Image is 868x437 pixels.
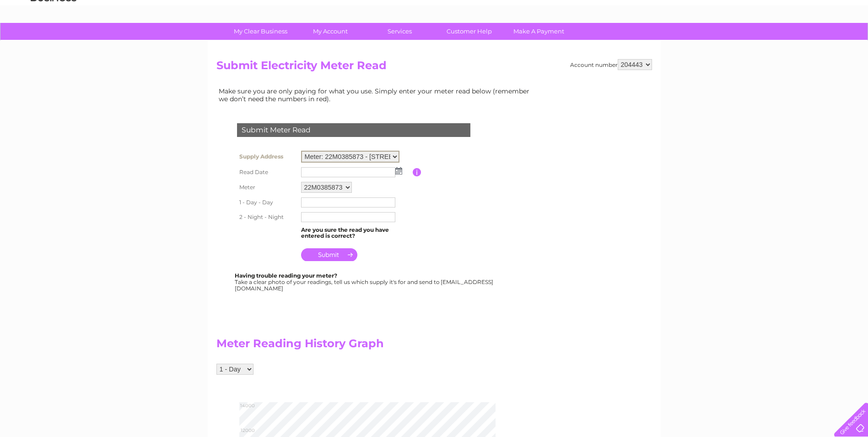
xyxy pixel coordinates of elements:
input: Information [413,168,421,176]
img: logo.png [30,24,77,52]
a: Blog [788,39,802,46]
a: Contact [807,39,830,46]
div: Take a clear photo of your readings, tell us which supply it's for and send to [EMAIL_ADDRESS][DO... [235,273,495,291]
a: Make A Payment [501,23,577,40]
td: Make sure you are only paying for what you use. Simply enter your meter read below (remember we d... [216,85,537,104]
div: Account number [570,59,652,70]
th: 1 - Day - Day [235,195,299,210]
th: Supply Address [235,148,299,165]
img: ... [395,167,402,175]
a: Services [362,23,437,40]
a: Telecoms [755,39,783,46]
a: My Clear Business [223,23,298,40]
h2: Meter Reading History Graph [216,337,537,355]
a: Water [707,39,724,46]
input: Submit [301,248,357,261]
a: Energy [730,39,750,46]
td: Are you sure the read you have entered is correct? [299,224,413,242]
h2: Submit Electricity Meter Read [216,59,652,76]
th: 2 - Night - Night [235,210,299,224]
b: Having trouble reading your meter? [235,272,337,279]
a: Customer Help [431,23,507,40]
a: 0333 014 3131 [695,5,759,16]
a: Log out [838,39,859,46]
th: Read Date [235,165,299,180]
th: Meter [235,180,299,195]
div: Clear Business is a trading name of Verastar Limited (registered in [GEOGRAPHIC_DATA] No. 3667643... [218,5,651,44]
div: Submit Meter Read [237,123,470,137]
a: My Account [292,23,368,40]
